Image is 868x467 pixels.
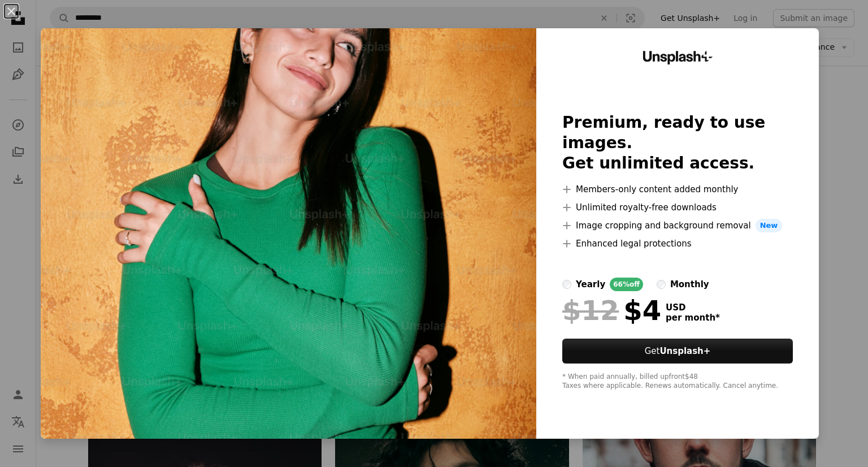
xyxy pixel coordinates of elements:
li: Members-only content added monthly [562,183,793,196]
div: * When paid annually, billed upfront $48 Taxes where applicable. Renews automatically. Cancel any... [562,373,793,391]
input: monthly [657,280,666,289]
button: GetUnsplash+ [562,339,793,364]
li: Image cropping and background removal [562,219,793,232]
span: $12 [562,296,619,325]
span: per month * [666,313,720,323]
li: Enhanced legal protections [562,237,793,250]
div: monthly [670,278,709,291]
li: Unlimited royalty-free downloads [562,201,793,214]
div: 66% off [610,278,643,291]
div: $4 [562,296,661,325]
span: USD [666,302,720,313]
strong: Unsplash+ [659,346,710,356]
input: yearly66%off [562,280,571,289]
span: New [756,219,783,232]
h2: Premium, ready to use images. Get unlimited access. [562,113,793,174]
div: yearly [576,278,605,291]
